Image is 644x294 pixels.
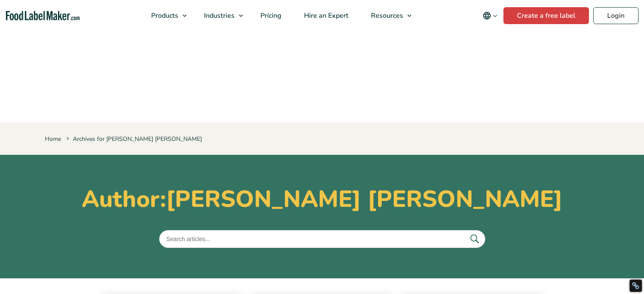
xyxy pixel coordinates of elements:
div: Restore Info Box &#10;&#10;NoFollow Info:&#10; META-Robots NoFollow: &#09;false&#10; META-Robots ... [632,282,640,290]
a: Home [45,135,61,143]
span: Archives for [PERSON_NAME] [PERSON_NAME] [65,135,202,143]
span: [PERSON_NAME] [PERSON_NAME] [166,183,563,215]
span: Pricing [258,11,282,20]
a: Login [593,7,638,24]
input: Search articles... [159,230,485,248]
button: Change language [477,7,503,24]
span: Products [149,11,179,20]
span: Hire an Expert [301,11,349,20]
span: Resources [368,11,404,20]
a: Create a free label [503,7,589,24]
span: Industries [202,11,235,20]
h1: Author: [45,185,600,213]
a: Food Label Maker homepage [6,11,80,21]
